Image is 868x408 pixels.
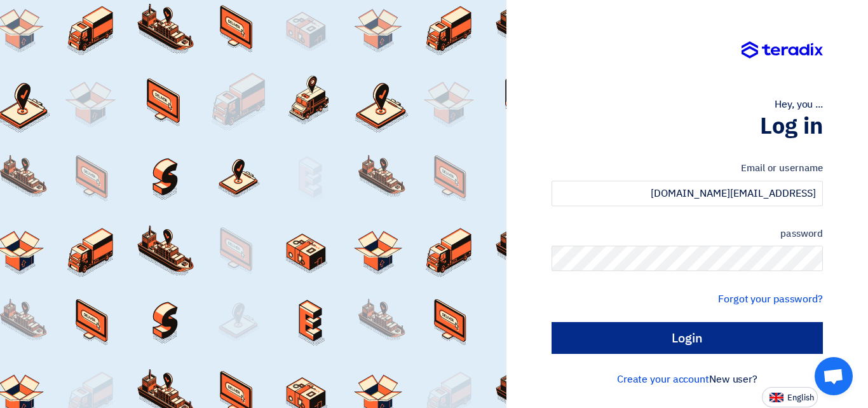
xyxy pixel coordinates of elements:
[775,97,823,112] font: Hey, you ...
[742,41,823,59] img: Teradix logo
[709,372,757,387] font: New user?
[787,391,814,404] font: English
[762,387,818,407] button: English
[552,181,823,206] input: Enter your work email or username...
[815,357,853,395] div: Open chat
[760,109,823,143] font: Log in
[780,227,823,241] font: password
[718,292,823,307] a: Forgot your password?
[617,372,709,387] a: Create your account
[741,161,823,175] font: Email or username
[552,322,823,354] input: Login
[770,393,783,402] img: en-US.png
